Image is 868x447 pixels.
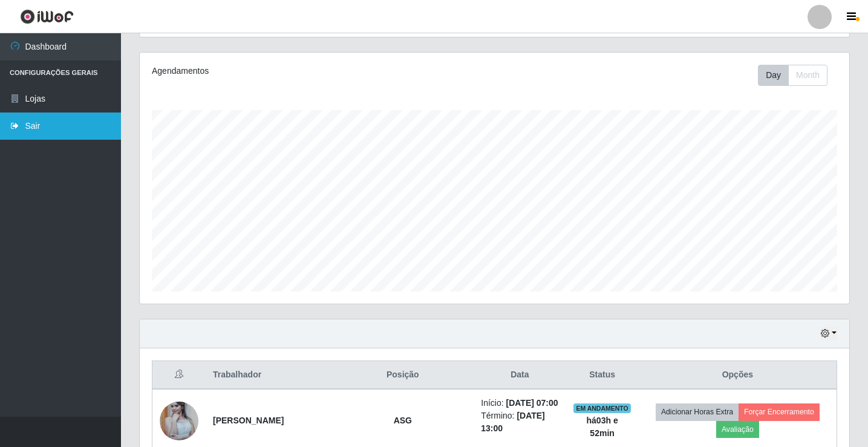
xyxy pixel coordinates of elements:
[213,416,284,425] strong: [PERSON_NAME]
[758,65,789,86] button: Day
[587,416,618,438] strong: há 03 h e 52 min
[758,65,837,86] div: Toolbar with button groups
[788,65,827,86] button: Month
[152,65,427,77] div: Agendamentos
[394,416,412,425] strong: ASG
[716,421,759,438] button: Avaliação
[331,361,474,390] th: Posição
[481,409,558,435] li: Término:
[20,9,74,24] img: CoreUI Logo
[206,361,331,390] th: Trabalhador
[506,398,558,408] time: [DATE] 07:00
[656,403,739,420] button: Adicionar Horas Extra
[481,397,558,409] li: Início:
[160,395,198,446] img: 1710775104200.jpeg
[566,361,639,390] th: Status
[573,403,631,413] span: EM ANDAMENTO
[639,361,837,390] th: Opções
[758,65,827,86] div: First group
[739,403,820,420] button: Forçar Encerramento
[474,361,566,390] th: Data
